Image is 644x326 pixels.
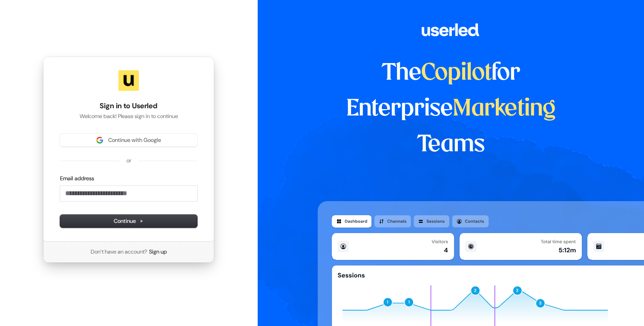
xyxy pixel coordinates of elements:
span: Continue [114,217,144,225]
span: Continue with Google [108,136,161,144]
span: Don’t have an account? [91,248,147,256]
img: Userled [118,70,139,91]
label: Email address [60,175,94,182]
span: Marketing [453,98,556,120]
span: Copilot [421,62,492,84]
a: Sign up [149,248,167,256]
img: Sign in with Google [96,137,103,144]
h1: The for Enterprise Teams [318,55,584,163]
h1: Sign in to Userled [60,101,197,111]
button: Sign in with GoogleContinue with Google [60,134,197,147]
p: or [126,157,131,164]
p: Welcome back! Please sign in to continue [60,113,197,120]
button: Continue [60,215,197,228]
